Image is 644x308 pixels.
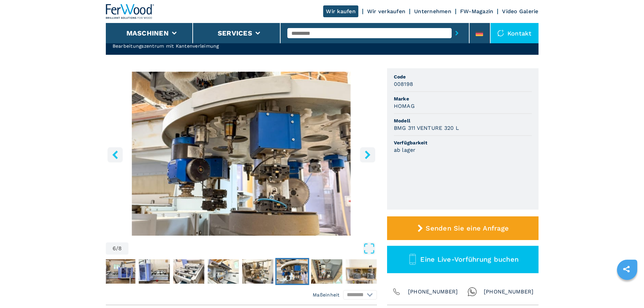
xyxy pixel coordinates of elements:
[360,147,375,162] button: right-button
[139,259,170,284] img: 59c8355480f6b1bd47d56af0d73c346d
[491,23,539,43] div: Kontakt
[394,124,459,132] h3: BMG 311 VENTURE 320 L
[323,5,358,17] a: Wir kaufen
[130,242,375,255] button: Open Fullscreen
[106,72,377,236] div: Go to Slide 6
[310,258,343,285] button: Go to Slide 7
[172,258,206,285] button: Go to Slide 3
[394,95,532,102] span: Marke
[468,287,477,297] img: Whatsapp
[460,8,494,15] a: FW-Magazin
[408,287,458,297] span: [PHONE_NUMBER]
[113,43,261,49] h2: Bearbeitungszentrum mit Kantenverleimung
[106,72,377,236] img: Bearbeitungszentrum mit Kantenverleimung HOMAG BMG 311 VENTURE 320 L
[394,117,532,124] span: Modell
[118,246,122,251] span: 8
[615,278,639,303] iframe: Chat
[311,259,342,284] img: 454b44573f181daca7a2991d7d209026
[206,258,240,285] button: Go to Slide 4
[106,4,154,19] img: Ferwood
[387,216,539,240] button: Senden Sie eine Anfrage
[345,259,377,284] img: 519b69ff71a3536ca62e730236eafc3a
[452,25,462,41] button: submit-button
[394,139,532,146] span: Verfügbarkeit
[387,246,539,273] button: Eine Live-Vorführung buchen
[484,287,534,297] span: [PHONE_NUMBER]
[414,8,451,15] a: Unternehmen
[367,8,405,15] a: Wir verkaufen
[104,259,135,284] img: 8dadb4e4916a4b38768c003de567ec80
[242,259,273,284] img: ccf5376e57c2aa039b562e74515b73c5
[497,30,504,37] img: Kontakt
[126,29,169,37] button: Maschinen
[344,258,378,285] button: Go to Slide 8
[275,258,309,285] button: Go to Slide 6
[420,255,519,263] span: Eine Live-Vorführung buchen
[394,80,413,88] h3: 008198
[218,29,252,37] button: Services
[113,246,116,251] span: 6
[103,258,137,285] button: Go to Slide 1
[208,259,239,284] img: e2240635c83d27043afaa5cd3f67e37d
[108,147,123,162] button: left-button
[241,258,275,285] button: Go to Slide 5
[103,258,374,285] nav: Thumbnail Navigation
[426,224,509,232] span: Senden Sie eine Anfrage
[394,146,416,154] h3: ab lager
[313,291,340,298] em: Maßeinheit
[618,261,635,278] a: sharethis
[502,8,538,15] a: Video Galerie
[173,259,204,284] img: e2d3cd7e6c3604e59e953764186cbf26
[394,102,415,110] h3: HOMAG
[394,73,532,80] span: Code
[392,287,401,297] img: Phone
[116,246,118,251] span: /
[277,259,308,284] img: 79f19d5a9a41686e79dea69739e34ac9
[137,258,171,285] button: Go to Slide 2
